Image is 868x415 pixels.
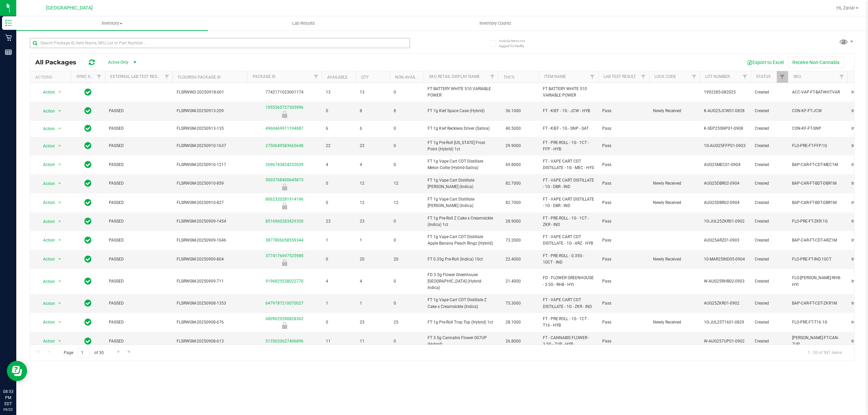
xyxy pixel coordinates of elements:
span: PASSED [109,218,169,225]
span: Pass [602,300,645,307]
span: Pass [602,125,645,132]
span: FT BATTERY WHITE 510 VARIABLE POWER [543,86,594,99]
span: 20 [360,256,386,263]
span: FT 1g Kief Reckless Driver (Sativa) [428,125,494,132]
span: In Sync [84,276,92,286]
div: 7742171023001174 [246,89,323,96]
span: Pass [602,338,645,345]
span: select [56,336,64,346]
inline-svg: Reports [5,49,12,56]
span: 82.7000 [502,179,524,188]
span: BAP-CAR-FT-CDT-ARZ1M [792,237,843,244]
span: Pass [602,200,645,206]
span: select [56,106,64,116]
span: FLO-PRE-FT-ZKR.1G [792,218,843,225]
div: Newly Received [246,322,323,329]
span: FD 3.5g Flower Greenhouse [GEOGRAPHIC_DATA] (Hybrid-Indica) [428,272,494,291]
a: External Lab Test Result [110,74,163,79]
a: Lab Results [208,16,399,30]
span: select [56,235,64,245]
span: 1G-JUL25T1601-0829 [704,319,747,326]
span: 0 [394,218,419,225]
span: Pass [602,319,645,326]
span: 36.1000 [502,106,524,116]
a: 9196825538022770 [265,279,303,284]
span: Created [755,89,784,96]
span: PASSED [109,300,169,307]
span: In Sync [84,87,92,97]
a: Go to the last page [124,348,134,357]
span: FT 1g Vape Cart CDT Distillate Z Cake x Creamsickle (Indica) [428,297,494,310]
span: 8 [360,108,386,114]
div: Newly Received [246,184,323,190]
a: Non-Available [395,75,425,80]
a: Filter [638,71,649,83]
span: 73.2000 [502,235,524,245]
span: In Sync [84,235,92,245]
span: PASSED [109,319,169,326]
span: 1 [360,300,386,307]
span: Action [37,317,55,327]
span: Newly Received [653,200,696,206]
span: Created [755,319,784,326]
span: PASSED [109,143,169,149]
span: Pass [602,108,645,114]
span: Created [755,162,784,168]
span: PASSED [109,237,169,244]
span: 0 [394,338,419,345]
a: 3877806058559344 [265,238,303,243]
a: 5135020627406896 [265,339,303,344]
span: 6 [326,125,352,132]
span: 20 [394,256,419,263]
span: FLSRWGM-20250910-1217 [177,162,243,168]
span: FT 1g Vape Cart CDT Distillate Apple Banana Peach Ringz (Hybrid) [428,234,494,247]
span: In Sync [84,336,92,346]
span: Hi, Zaria! [836,5,855,11]
button: Export to Excel [743,57,788,68]
span: 12 [360,180,386,187]
span: 12 [394,200,419,206]
a: Lock Code [654,74,676,79]
span: FD - FLOWER GREENHOUSE - 3.5G - RHB - HYI [543,275,594,288]
span: Pass [602,180,645,187]
span: Action [37,141,55,151]
span: 11 [326,338,352,345]
span: Created [755,125,784,132]
span: 12 [394,180,419,187]
span: FLSRWWD-20250918-001 [177,89,243,96]
a: Filter [94,71,105,83]
span: Action [37,198,55,207]
span: AUG25ARZ01-0903 [704,237,747,244]
span: Action [37,235,55,245]
a: Status [756,74,771,79]
span: Page of 30 [58,348,109,358]
span: select [56,141,64,151]
span: FLSRWGM-20250908-1353 [177,300,243,307]
span: 26.8000 [502,336,524,346]
span: FT 1g Kief Space Case (Hybrid) [428,108,494,114]
span: 0 [394,237,419,244]
a: Filter [739,71,751,83]
span: FT - PRE-ROLL - 0.35G - 10CT - IND [543,253,594,266]
span: select [56,124,64,133]
span: select [56,198,64,207]
span: All Packages [35,59,83,66]
div: Newly Received [246,111,323,118]
a: 8516960283429350 [265,219,303,224]
span: AUG25DBR02-0904 [704,200,747,206]
a: Lab Test Result [604,74,636,79]
span: Action [37,217,55,226]
span: select [56,179,64,188]
span: 22 [326,143,352,149]
inline-svg: Inventory [5,20,12,26]
span: ACC-VAP-FT-BATWHTVAR [792,89,843,96]
span: PASSED [109,278,169,285]
span: select [56,217,64,226]
span: Action [37,179,55,188]
span: 0 [394,89,419,96]
span: CON-KF-FT-JCW [792,108,843,114]
span: FLSRWGM-20250909-711 [177,278,243,285]
span: In Sync [84,198,92,207]
span: Action [37,106,55,116]
span: 6 [360,125,386,132]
